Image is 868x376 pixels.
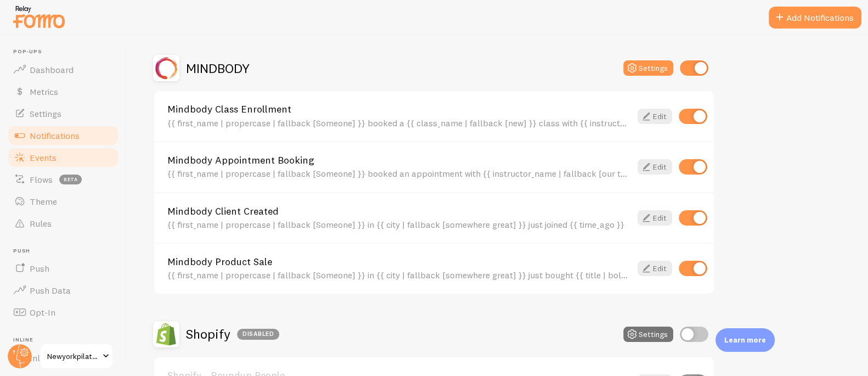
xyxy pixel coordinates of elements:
[167,270,631,280] div: {{ first_name | propercase | fallback [Someone] }} in {{ city | fallback [somewhere great] }} jus...
[7,59,120,81] a: Dashboard
[7,125,120,147] a: Notifications
[30,130,80,141] span: Notifications
[30,152,57,163] span: Events
[186,60,250,77] h2: MINDBODY
[167,118,631,128] div: {{ first_name | propercase | fallback [Someone] }} booked a {{ class_name | fallback [new] }} cla...
[167,257,631,267] a: Mindbody Product Sale
[7,103,120,125] a: Settings
[7,301,120,323] a: Opt-In
[167,104,631,114] a: Mindbody Class Enrollment
[30,263,49,274] span: Push
[12,3,66,31] img: fomo-relay-logo-orange.svg
[186,326,279,343] h2: Shopify
[153,321,179,347] img: Shopify
[7,190,120,212] a: Theme
[724,335,766,345] p: Learn more
[638,159,672,175] a: Edit
[13,48,120,55] span: Pop-ups
[153,55,179,81] img: MINDBODY
[30,174,53,185] span: Flows
[7,169,120,190] a: Flows beta
[30,218,52,229] span: Rules
[167,206,631,216] a: Mindbody Client Created
[638,109,672,124] a: Edit
[638,261,672,276] a: Edit
[167,155,631,165] a: Mindbody Appointment Booking
[30,307,55,318] span: Opt-In
[59,175,82,184] span: beta
[47,350,99,363] span: Newyorkpilates
[7,212,120,234] a: Rules
[30,64,74,75] span: Dashboard
[167,169,631,178] div: {{ first_name | propercase | fallback [Someone] }} booked an appointment with {{ instructor_name ...
[715,328,775,352] div: Learn more
[623,327,673,342] button: Settings
[30,285,71,296] span: Push Data
[30,86,58,97] span: Metrics
[167,220,631,229] div: {{ first_name | propercase | fallback [Someone] }} in {{ city | fallback [somewhere great] }} jus...
[623,60,673,76] button: Settings
[7,257,120,279] a: Push
[13,248,120,255] span: Push
[40,343,114,369] a: Newyorkpilates
[30,196,57,207] span: Theme
[7,147,120,169] a: Events
[13,336,120,344] span: Inline
[30,108,61,119] span: Settings
[7,81,120,103] a: Metrics
[638,210,672,226] a: Edit
[237,329,279,340] div: Disabled
[7,279,120,301] a: Push Data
